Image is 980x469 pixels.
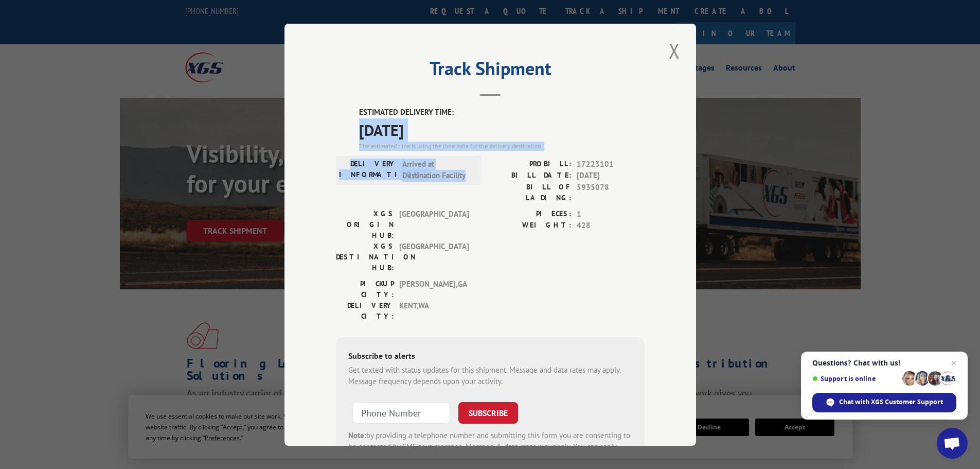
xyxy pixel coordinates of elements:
h2: Track Shipment [336,61,645,81]
span: [GEOGRAPHIC_DATA] [399,208,469,240]
button: Close modal [666,37,683,65]
span: [DATE] [577,170,645,182]
span: [DATE] [359,118,645,141]
label: XGS ORIGIN HUB: [336,208,394,240]
strong: Note: [348,430,366,440]
label: PROBILL: [490,158,572,170]
span: Arrived at Destination Facility [402,158,472,181]
span: 1 [577,208,645,220]
span: Chat with XGS Customer Support [812,393,956,412]
span: [PERSON_NAME] , GA [399,278,469,300]
span: [GEOGRAPHIC_DATA] [399,240,469,273]
span: 428 [577,220,645,232]
label: ESTIMATED DELIVERY TIME: [359,107,645,118]
div: Subscribe to alerts [348,349,632,364]
span: Chat with XGS Customer Support [839,397,943,407]
span: 5935078 [577,181,645,203]
span: 17223101 [577,158,645,170]
label: PIECES: [490,208,572,220]
label: DELIVERY INFORMATION: [339,158,397,181]
label: BILL OF LADING: [490,181,572,203]
input: Phone Number [352,402,450,423]
label: PICKUP CITY: [336,278,394,300]
label: BILL DATE: [490,170,572,182]
button: SUBSCRIBE [458,402,518,423]
label: WEIGHT: [490,220,572,232]
div: The estimated time is using the time zone for the delivery destination. [359,141,645,150]
div: by providing a telephone number and submitting this form you are consenting to be contacted by SM... [348,429,632,464]
a: Open chat [937,428,968,459]
span: Support is online [812,375,899,383]
span: KENT , WA [399,300,469,321]
label: XGS DESTINATION HUB: [336,240,394,273]
span: Questions? Chat with us! [812,359,956,367]
div: Get texted with status updates for this shipment. Message and data rates may apply. Message frequ... [348,364,632,387]
label: DELIVERY CITY: [336,300,394,321]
